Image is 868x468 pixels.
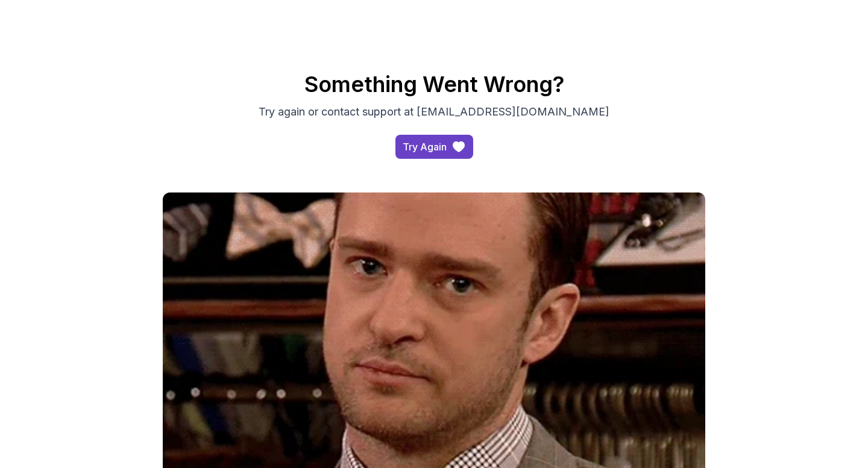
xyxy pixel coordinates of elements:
[231,103,637,120] p: Try again or contact support at [EMAIL_ADDRESS][DOMAIN_NAME]
[395,135,473,159] a: access-dashboard
[403,140,447,154] div: Try Again
[12,72,856,96] h2: Something Went Wrong?
[395,135,473,159] button: Try Again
